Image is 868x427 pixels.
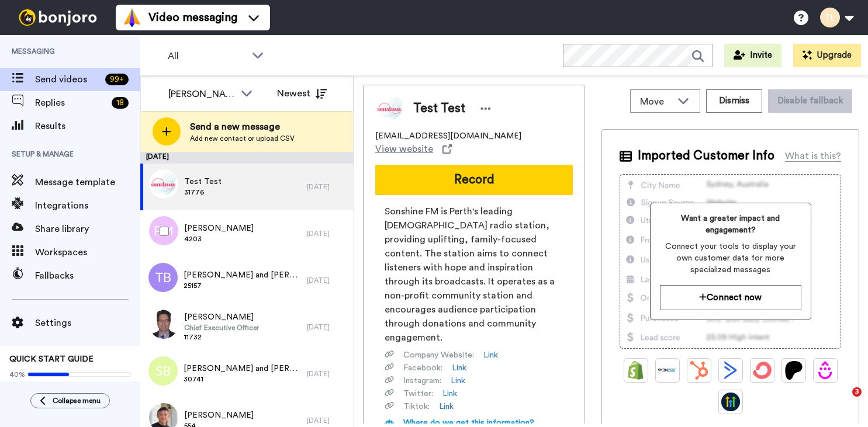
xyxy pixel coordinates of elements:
[184,332,259,342] span: 11732
[184,409,254,421] span: [PERSON_NAME]
[168,49,246,63] span: All
[184,323,259,332] span: Chief Executive Officer
[35,175,140,189] span: Message template
[385,204,563,345] span: Sonshine FM is Perth's leading [DEMOGRAPHIC_DATA] radio station, providing uplifting, family-focu...
[9,370,25,379] span: 40%
[168,87,235,101] div: [PERSON_NAME]
[828,387,856,415] iframe: Intercom live chat
[660,241,801,276] span: Connect your tools to display your own customer data for more specialized messages
[706,89,762,113] button: Dismiss
[149,310,178,339] img: 1f4111b6-c27a-435c-8c1d-aca96be49fa3.jpg
[483,349,498,361] a: Link
[184,223,254,234] span: [PERSON_NAME]
[403,375,441,387] span: Instagram :
[140,152,354,164] div: [DATE]
[35,119,140,133] span: Results
[660,213,801,236] span: Want a greater impact and engagement?
[14,9,102,26] img: bj-logo-header-white.svg
[724,44,781,67] button: Invite
[30,393,110,408] button: Collapse menu
[35,316,140,330] span: Settings
[375,142,433,156] span: View website
[35,199,140,213] span: Integrations
[35,96,107,110] span: Replies
[307,416,348,425] div: [DATE]
[784,361,803,380] img: Patreon
[640,95,672,109] span: Move
[403,349,474,361] span: Company Website :
[112,97,129,109] div: 18
[307,276,348,285] div: [DATE]
[816,361,835,380] img: Drip
[375,142,452,156] a: View website
[638,147,774,165] span: Imported Customer Info
[184,363,301,374] span: [PERSON_NAME] and [PERSON_NAME]
[148,356,178,386] img: sb.png
[184,269,301,281] span: [PERSON_NAME] and [PERSON_NAME]
[190,134,295,143] span: Add new contact or upload CSV
[403,362,442,374] span: Facebook :
[149,169,178,199] img: 04fbb276-276d-42a5-bfb6-fc78cc138fc3.jpg
[793,44,861,67] button: Upgrade
[184,374,301,384] span: 30741
[785,149,841,163] div: What is this?
[307,369,348,379] div: [DATE]
[307,229,348,238] div: [DATE]
[442,388,457,400] a: Link
[184,311,259,323] span: [PERSON_NAME]
[721,393,740,411] img: GoHighLevel
[375,165,573,195] button: Record
[184,188,222,197] span: 31776
[268,82,336,105] button: Newest
[190,120,295,134] span: Send a new message
[307,182,348,192] div: [DATE]
[439,401,454,412] a: Link
[148,263,178,292] img: tb.png
[375,130,521,142] span: [EMAIL_ADDRESS][DOMAIN_NAME]
[721,361,740,380] img: ActiveCampaign
[184,234,254,244] span: 4203
[35,245,140,259] span: Workspaces
[35,72,101,86] span: Send videos
[9,355,94,363] span: QUICK START GUIDE
[690,361,708,380] img: Hubspot
[403,401,430,412] span: Tiktok :
[451,375,465,387] a: Link
[658,361,677,380] img: Ontraport
[403,388,433,400] span: Twitter :
[123,8,141,27] img: vm-color.svg
[627,361,645,380] img: Shopify
[184,281,301,290] span: 25157
[105,74,129,85] div: 99 +
[413,100,465,117] span: Test Test
[148,9,237,26] span: Video messaging
[53,396,101,405] span: Collapse menu
[307,322,348,332] div: [DATE]
[768,89,852,113] button: Disable fallback
[660,285,801,310] button: Connect now
[35,269,140,283] span: Fallbacks
[452,362,466,374] a: Link
[375,94,404,123] img: Image of Test Test
[852,387,862,397] span: 3
[753,361,772,380] img: ConvertKit
[35,222,140,236] span: Share library
[403,419,534,427] span: Where do we get this information?
[184,176,222,188] span: Test Test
